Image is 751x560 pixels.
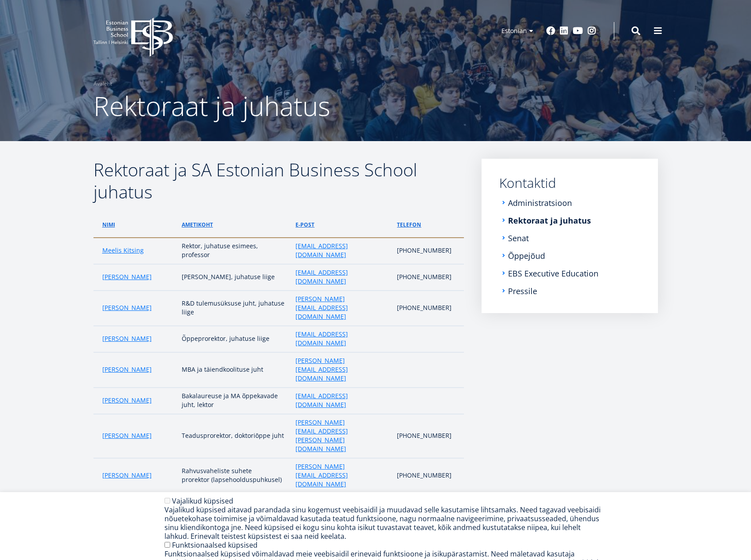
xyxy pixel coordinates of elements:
[177,291,291,326] td: R&D tulemusüksuse juht, juhatuse liige
[295,392,388,409] a: [EMAIL_ADDRESS][DOMAIN_NAME]
[102,220,115,229] a: Nimi
[508,269,598,278] a: EBS Executive Education
[177,264,291,291] td: [PERSON_NAME], juhatuse liige
[295,356,388,383] a: [PERSON_NAME][EMAIL_ADDRESS][DOMAIN_NAME]
[508,287,537,295] a: Pressile
[295,418,388,453] a: [PERSON_NAME][EMAIL_ADDRESS][PERSON_NAME][DOMAIN_NAME]
[177,458,291,493] td: Rahvusvaheliste suhete prorektor (lapsehoolduspuhkusel)
[295,268,388,286] a: [EMAIL_ADDRESS][DOMAIN_NAME]
[295,220,314,229] a: e-post
[93,88,330,124] span: Rektoraat ja juhatus
[508,234,529,243] a: Senat
[177,414,291,458] td: Teadusprorektor, doktoriōppe juht
[508,251,545,260] a: Õppejõud
[295,295,388,321] a: [PERSON_NAME][EMAIL_ADDRESS][DOMAIN_NAME]
[102,471,152,480] a: [PERSON_NAME]
[102,334,152,343] a: [PERSON_NAME]
[499,176,640,190] a: Kontaktid
[295,330,388,347] a: [EMAIL_ADDRESS][DOMAIN_NAME]
[573,26,583,35] a: Youtube
[508,216,591,225] a: Rektoraat ja juhatus
[392,414,463,458] td: [PHONE_NUMBER]
[182,220,213,229] a: ametikoht
[587,26,596,35] a: Instagram
[102,273,152,281] a: [PERSON_NAME]
[182,242,287,259] p: Rektor, juhatuse esimees, professor
[177,388,291,414] td: Bakalaureuse ja MA õppekavade juht, lektor
[392,264,463,291] td: [PHONE_NUMBER]
[560,26,568,35] a: Linkedin
[93,79,112,88] a: Avaleht
[392,291,463,326] td: [PHONE_NUMBER]
[102,303,152,312] a: [PERSON_NAME]
[164,505,606,541] div: Vajalikud küpsised aitavad parandada sinu kogemust veebisaidil ja muudavad selle kasutamise lihts...
[177,352,291,388] td: MBA ja täiendkoolituse juht
[172,540,258,550] label: Funktsionaalsed küpsised
[177,326,291,352] td: Õppeprorektor, juhatuse liige
[102,246,144,255] a: Meelis Kitsing
[295,462,388,489] a: [PERSON_NAME][EMAIL_ADDRESS][DOMAIN_NAME]
[295,242,388,259] a: [EMAIL_ADDRESS][DOMAIN_NAME]
[102,431,152,440] a: [PERSON_NAME]
[392,458,463,493] td: [PHONE_NUMBER]
[508,198,572,207] a: Administratsioon
[397,220,421,229] a: telefon
[93,159,464,203] h2: Rektoraat ja SA Estonian Business School juhatus
[546,26,555,35] a: Facebook
[397,246,455,255] p: [PHONE_NUMBER]
[102,396,152,405] a: [PERSON_NAME]
[172,496,233,506] label: Vajalikud küpsised
[102,365,152,374] a: [PERSON_NAME]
